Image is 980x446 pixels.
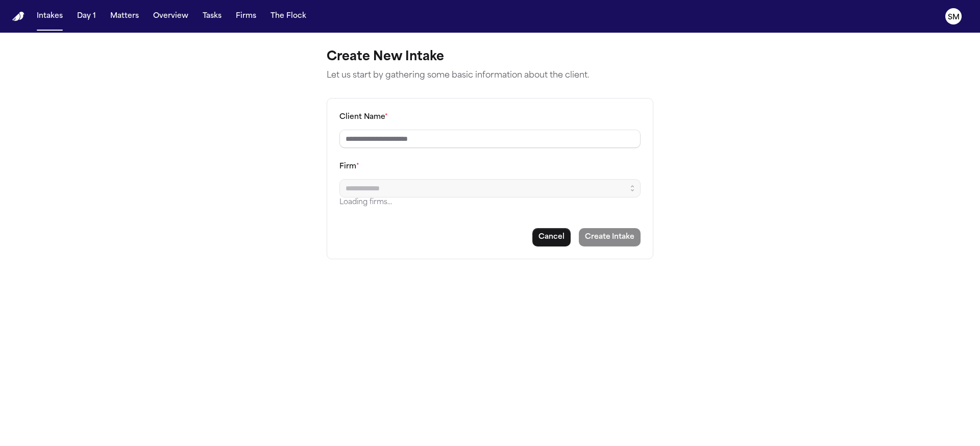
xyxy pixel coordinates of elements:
[339,130,641,148] input: Client name
[579,228,641,246] button: Create intake
[339,197,641,208] div: Loading firms...
[33,7,67,26] button: Intakes
[12,12,24,21] img: Finch Logo
[199,7,226,26] button: Tasks
[232,7,260,26] button: Firms
[266,7,310,26] button: The Flock
[327,69,653,82] p: Let us start by gathering some basic information about the client.
[106,7,143,26] button: Matters
[339,163,359,170] label: Firm
[339,113,388,121] label: Client Name
[73,7,100,26] button: Day 1
[339,179,641,197] input: Select a firm
[149,7,192,26] button: Overview
[327,49,653,65] h1: Create New Intake
[532,228,571,246] button: Cancel intake creation
[12,12,24,21] a: Home
[948,14,960,21] text: SM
